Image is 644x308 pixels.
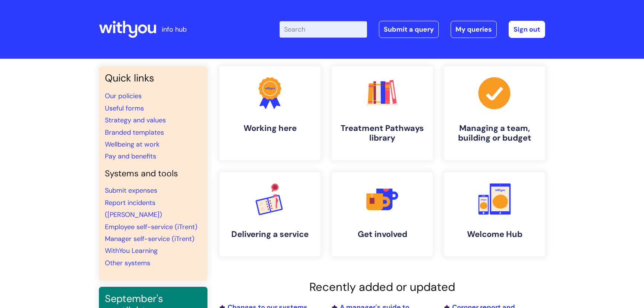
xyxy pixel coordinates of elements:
input: Search [280,21,367,38]
h4: Treatment Pathways library [338,123,427,143]
h3: Quick links [105,72,202,84]
a: Working here [219,66,321,160]
a: My queries [451,21,497,38]
h4: Welcome Hub [450,230,539,239]
a: Report incidents ([PERSON_NAME]) [105,198,162,219]
h2: Recently added or updated [219,280,545,294]
h4: Get involved [338,230,427,239]
a: Other systems [105,259,150,267]
a: Strategy and values [105,116,166,125]
h4: Working here [225,123,315,133]
a: Employee self-service (iTrent) [105,222,197,231]
a: Wellbeing at work [105,140,160,149]
a: Submit expenses [105,186,157,195]
a: Submit a query [379,21,439,38]
a: Pay and benefits [105,152,156,161]
a: Manager self-service (iTrent) [105,234,194,243]
h4: Systems and tools [105,169,202,179]
h4: Managing a team, building or budget [450,123,539,143]
a: Our policies [105,92,142,100]
a: Managing a team, building or budget [444,66,545,160]
a: WithYou Learning [105,246,158,255]
a: Welcome Hub [444,172,545,256]
h4: Delivering a service [225,230,315,239]
a: Branded templates [105,128,164,137]
div: | - [280,21,545,38]
a: Get involved [332,172,433,256]
a: Sign out [509,21,545,38]
a: Treatment Pathways library [332,66,433,160]
p: info hub [162,23,187,35]
a: Useful forms [105,104,144,113]
a: Delivering a service [219,172,321,256]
